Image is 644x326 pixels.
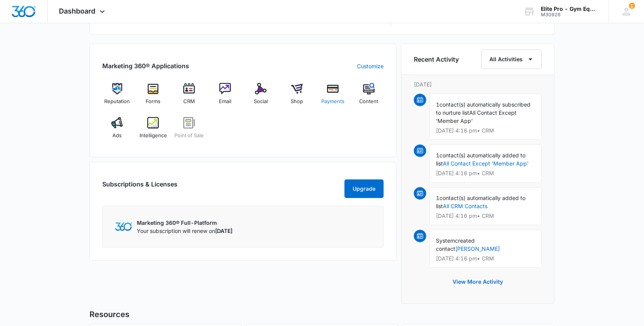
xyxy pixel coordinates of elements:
span: Content [359,98,379,105]
span: Email [219,98,231,105]
h5: Resources [90,309,554,320]
span: All Contact Except 'Member App' [436,109,517,124]
a: Forms [138,83,168,111]
span: 1 [436,195,439,201]
a: All CRM Contacts [443,203,487,209]
span: contact(s) automatically added to list [436,195,525,209]
span: CRM [183,98,195,105]
a: Payments [318,83,348,111]
span: Dashboard [59,7,96,15]
span: Reputation [104,98,130,105]
h6: Recent Activity [414,55,459,64]
a: Content [354,83,384,111]
button: View More Activity [445,273,511,291]
div: account name [541,6,598,12]
a: Ads [102,117,132,145]
h2: Subscriptions & Licenses [102,179,177,195]
p: Marketing 360® Full-Platform [137,219,232,227]
p: [DATE] 4:16 pm • CRM [436,171,535,176]
p: Your subscription will renew on [137,227,232,235]
span: contact(s) automatically added to list [436,152,525,167]
a: Intelligence [138,117,168,145]
img: Marketing 360 Logo [115,223,132,231]
span: [DATE] [215,228,232,234]
p: [DATE] [414,80,542,88]
a: Point of Sale [174,117,204,145]
a: Reputation [102,83,132,111]
p: [DATE] 4:16 pm • CRM [436,256,535,261]
span: created contact [436,237,475,252]
h2: Marketing 360® Applications [102,61,189,71]
a: Social [246,83,276,111]
span: 1 [629,3,635,9]
span: 1 [436,101,439,108]
span: Forms [146,98,160,105]
span: 1 [436,152,439,159]
span: contact(s) automatically subscribed to nurture list [436,101,530,116]
button: All Activities [481,50,542,69]
div: account id [541,12,598,17]
a: CRM [174,83,204,111]
p: [DATE] 4:16 pm • CRM [436,213,535,219]
div: notifications count [629,3,635,9]
span: Social [254,98,268,105]
span: System [436,237,455,244]
p: [DATE] 4:16 pm • CRM [436,128,535,133]
span: Shop [291,98,303,105]
a: Customize [357,62,384,70]
span: Payments [321,98,344,105]
a: Shop [282,83,312,111]
a: Email [210,83,240,111]
button: Upgrade [344,179,384,198]
a: [PERSON_NAME] [455,245,500,252]
span: Intelligence [139,132,167,140]
span: Ads [112,132,122,140]
a: All Contact Except 'Member App' [443,160,529,167]
span: Point of Sale [174,132,204,140]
